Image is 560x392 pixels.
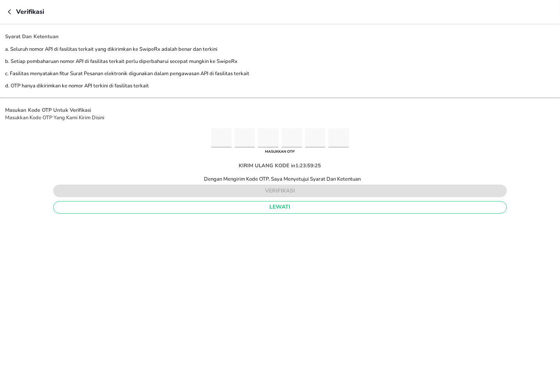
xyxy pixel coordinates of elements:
[305,128,326,148] input: Please enter OTP character 5
[235,128,255,148] input: Please enter OTP character 2
[282,128,302,148] input: Please enter OTP character 4
[199,176,361,183] div: Dengan Mengirim Kode OTP, Saya Menyetujui Syarat Dan Ketentuan
[60,202,500,212] span: lewati
[263,148,297,156] div: MASUKKAN OTP
[53,201,507,214] button: lewati
[211,128,232,148] input: Please enter OTP character 1
[233,156,328,176] div: KIRIM ULANG KODE in1:23:59:25
[16,7,44,17] p: Verifikasi
[328,128,349,148] input: Please enter OTP character 6
[258,128,278,148] input: Please enter OTP character 3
